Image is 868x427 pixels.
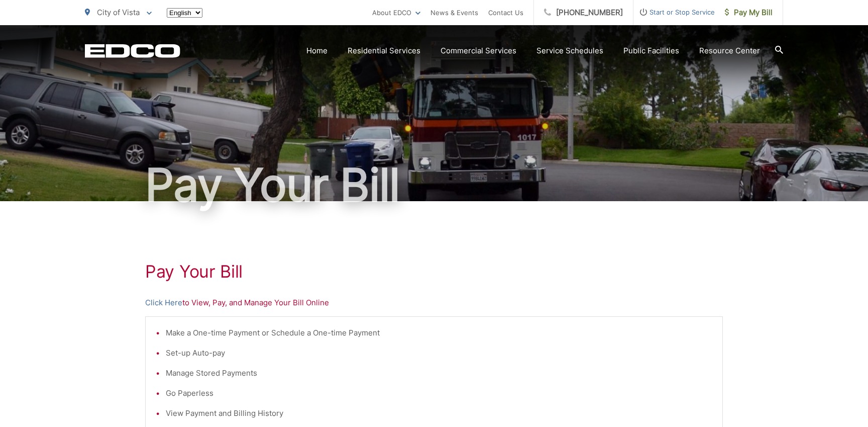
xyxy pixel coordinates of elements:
a: EDCD logo. Return to the homepage. [85,44,180,58]
li: Make a One-time Payment or Schedule a One-time Payment [166,327,712,339]
span: Pay My Bill [725,7,773,19]
span: City of Vista [97,8,140,17]
a: Contact Us [488,7,523,19]
a: Residential Services [348,45,420,57]
select: Select a language [167,8,202,18]
li: Go Paperless [166,387,712,399]
a: Click Here [145,297,182,309]
h1: Pay Your Bill [145,262,723,282]
a: Resource Center [699,45,760,57]
a: Commercial Services [441,45,516,57]
a: Public Facilities [623,45,679,57]
a: About EDCO [372,7,420,19]
li: Set-up Auto-pay [166,347,712,359]
a: Home [306,45,328,57]
h1: Pay Your Bill [85,160,783,210]
a: Service Schedules [536,45,603,57]
li: View Payment and Billing History [166,407,712,419]
li: Manage Stored Payments [166,367,712,379]
p: to View, Pay, and Manage Your Bill Online [145,297,723,309]
a: News & Events [430,7,478,19]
